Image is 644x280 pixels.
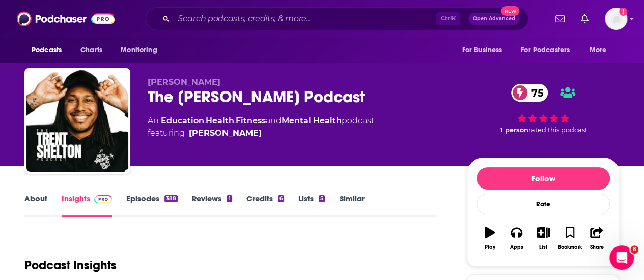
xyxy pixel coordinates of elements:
[227,195,232,202] div: 1
[114,41,170,60] button: open menu
[298,194,325,217] a: Lists5
[551,10,569,27] a: Show notifications dropdown
[530,220,556,257] button: List
[605,8,627,30] span: Logged in as lilifeinberg
[577,10,593,27] a: Show notifications dropdown
[477,167,610,190] button: Follow
[521,84,548,102] span: 75
[204,116,206,126] span: ,
[126,194,178,217] a: Episodes388
[455,41,515,60] button: open menu
[609,245,634,270] iframe: Intercom live chat
[619,8,627,16] svg: Add a profile image
[236,116,266,126] a: Fitness
[24,194,47,217] a: About
[174,11,436,27] input: Search podcasts, credits, & more...
[556,220,583,257] button: Bookmark
[246,194,284,217] a: Credits6
[164,195,178,202] div: 388
[436,12,460,25] span: Ctrl K
[148,115,374,139] div: An podcast
[319,195,325,202] div: 5
[17,9,115,28] img: Podchaser - Follow, Share and Rate Podcasts
[558,244,582,251] div: Bookmark
[266,116,282,126] span: and
[583,220,610,257] button: Share
[528,126,587,134] span: rated this podcast
[485,244,495,251] div: Play
[503,220,529,257] button: Apps
[501,6,519,16] span: New
[24,258,117,273] h1: Podcast Insights
[473,16,515,21] span: Open Advanced
[80,43,102,57] span: Charts
[189,127,262,139] a: Trent Shelton
[605,8,627,30] img: User Profile
[234,116,236,126] span: ,
[74,41,108,60] a: Charts
[630,245,638,254] span: 8
[582,41,620,60] button: open menu
[510,244,523,251] div: Apps
[146,7,528,30] div: Search podcasts, credits, & more...
[339,194,364,217] a: Similar
[32,43,62,57] span: Podcasts
[206,116,234,126] a: Health
[467,77,620,140] div: 75 1 personrated this podcast
[500,126,528,134] span: 1 person
[192,194,232,217] a: Reviews1
[161,116,204,126] a: Education
[511,84,548,102] a: 75
[462,43,502,57] span: For Business
[278,195,284,202] div: 6
[282,116,342,126] a: Mental Health
[514,41,584,60] button: open menu
[148,127,374,139] span: featuring
[26,70,128,172] img: The Trent Shelton Podcast
[121,43,157,57] span: Monitoring
[521,43,570,57] span: For Podcasters
[148,77,220,87] span: [PERSON_NAME]
[590,43,607,57] span: More
[605,8,627,30] button: Show profile menu
[94,195,112,203] img: Podchaser Pro
[477,194,610,214] div: Rate
[468,13,520,25] button: Open AdvancedNew
[24,41,75,60] button: open menu
[539,244,547,251] div: List
[590,244,603,251] div: Share
[477,220,503,257] button: Play
[62,194,112,217] a: InsightsPodchaser Pro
